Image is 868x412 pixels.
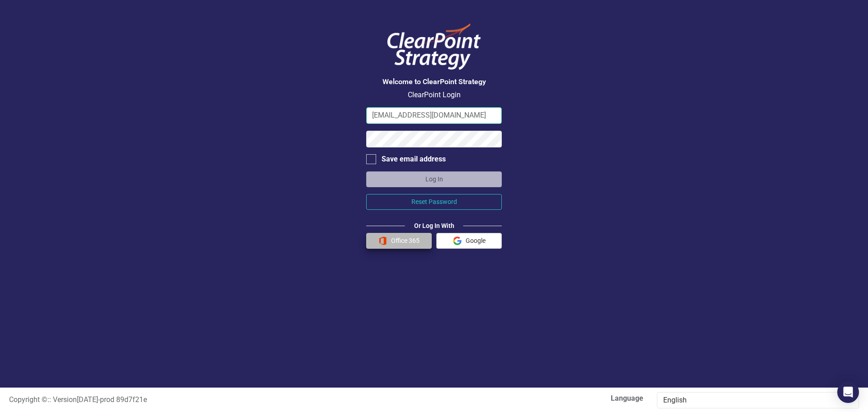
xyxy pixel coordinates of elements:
[663,395,843,406] div: English
[441,393,643,404] label: Language
[366,171,502,187] button: Log In
[436,233,502,249] button: Google
[453,237,462,245] img: Google
[382,154,446,165] div: Save email address
[837,381,859,403] div: Open Intercom Messenger
[380,18,488,76] img: ClearPoint Logo
[366,90,502,100] p: ClearPoint Login
[366,78,502,86] h3: Welcome to ClearPoint Strategy
[9,395,47,404] span: Copyright ©
[378,237,387,245] img: Office 365
[366,107,502,124] input: Email Address
[2,395,434,405] div: :: Version [DATE] - prod 89d7f21e
[366,194,502,210] button: Reset Password
[366,233,432,249] button: Office 365
[405,221,463,230] div: Or Log In With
